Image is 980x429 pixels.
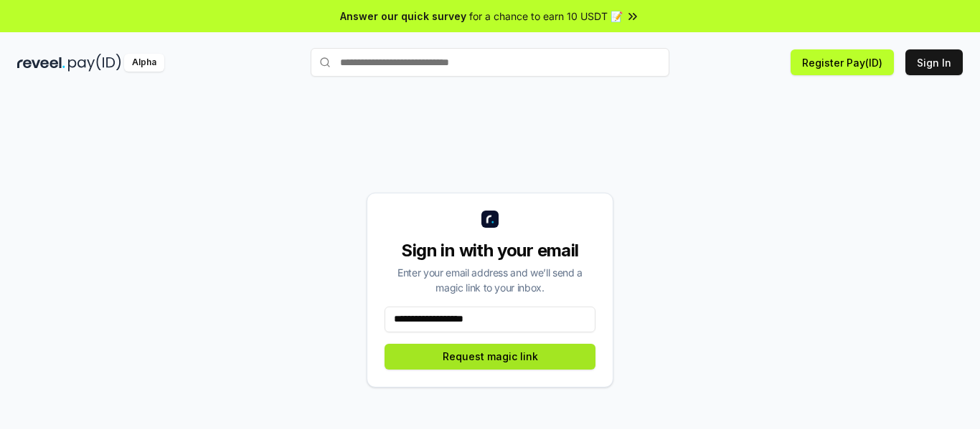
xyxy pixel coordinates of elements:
[905,49,963,75] button: Sign In
[340,9,466,24] span: Answer our quick survey
[791,49,894,75] button: Register Pay(ID)
[481,211,499,228] img: logo_small
[17,54,65,72] img: reveel_dark
[385,344,595,370] button: Request magic link
[124,54,164,72] div: Alpha
[68,54,121,72] img: pay_id
[469,9,623,24] span: for a chance to earn 10 USDT 📝
[385,239,595,262] div: Sign in with your email
[385,265,595,295] div: Enter your email address and we’ll send a magic link to your inbox.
